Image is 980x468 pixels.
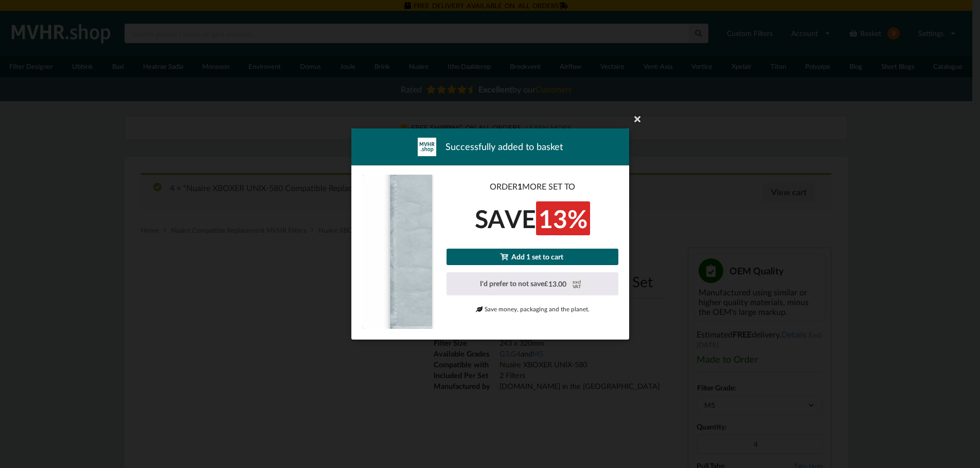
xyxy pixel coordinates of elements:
h2: SAVE [447,203,618,235]
div: excl [573,279,581,284]
button: I'd prefer to not save£13.00exclVAT [447,272,618,296]
span: £ [544,280,548,287]
p: Save money, packaging and the planet. [447,305,618,313]
div: VAT [573,284,581,289]
img: mvhr-inverted.png [418,138,436,156]
h3: ORDER MORE SET TO [447,181,618,192]
a: Add 1 set to cart [447,249,618,265]
span: 13% [536,201,590,236]
b: 1 [518,181,522,191]
div: 13.00 [544,276,584,291]
span: Successfully added to basket [446,140,563,153]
